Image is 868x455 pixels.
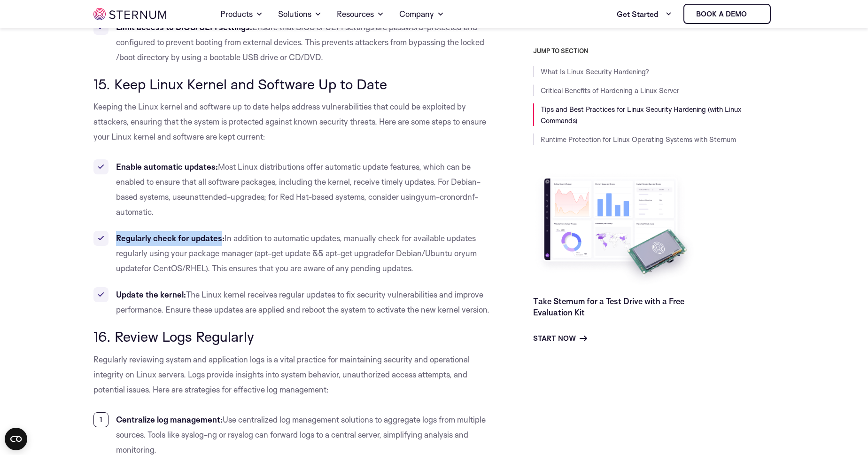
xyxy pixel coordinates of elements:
[116,290,186,299] b: Update the kernel:
[337,1,384,27] a: Resources
[116,290,489,314] span: The Linux kernel receives regular updates to fix security vulnerabilities and improve performance...
[533,333,587,344] a: Start Now
[541,86,679,95] a: Critical Benefits of Hardening a Linux Server
[683,4,771,24] a: Book a demo
[541,105,742,125] a: Tips and Best Practices for Linux Security Hardening (with Linux Commands)
[751,10,758,18] img: sternum iot
[533,47,775,55] h3: JUMP TO SECTION
[116,162,218,172] b: Enable automatic updates:
[93,102,486,141] span: Keeping the Linux kernel and software up to date helps address vulnerabilities that could be expl...
[93,354,470,394] span: Regularly reviewing system and application logs is a vital practice for maintaining security and ...
[116,162,480,202] span: Most Linux distributions offer automatic update features, which can be enabled to ensure that all...
[116,415,223,424] b: Centralize log management:
[93,328,254,345] span: 16. Review Logs Regularly
[264,192,420,202] span: ; for Red Hat-based systems, consider using
[617,5,672,24] a: Get Started
[93,75,387,93] span: 15. Keep Linux Kernel and Software Up to Date
[420,192,456,202] span: yum-cron
[399,1,444,27] a: Company
[151,207,154,217] span: .
[116,22,252,32] b: Limit access to BIOS/UEFI settings:
[116,233,476,258] span: In addition to automatic updates, manually check for available updates regularly using your packa...
[116,233,225,243] b: Regularly check for updates:
[185,192,264,202] span: unattended-upgrades
[220,1,263,27] a: Products
[541,67,649,76] a: What Is Linux Security Hardening?
[384,248,461,258] span: for Debian/Ubuntu or
[354,248,384,258] span: upgrade
[256,248,352,258] span: apt-get update && apt-get
[533,171,697,288] img: Take Sternum for a Test Drive with a Free Evaluation Kit
[456,192,463,202] span: or
[533,296,684,317] a: Take Sternum for a Test Drive with a Free Evaluation Kit
[116,415,486,455] span: Use centralized log management solutions to aggregate logs from multiple sources. Tools like sysl...
[116,22,484,62] span: Ensure that BIOS or UEFI settings are password-protected and configured to prevent booting from e...
[93,8,166,20] img: sternum iot
[541,135,736,144] a: Runtime Protection for Linux Operating Systems with Sternum
[278,1,322,27] a: Solutions
[5,428,27,450] button: Open CMP widget
[141,263,413,273] span: for CentOS/RHEL). This ensures that you are aware of any pending updates.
